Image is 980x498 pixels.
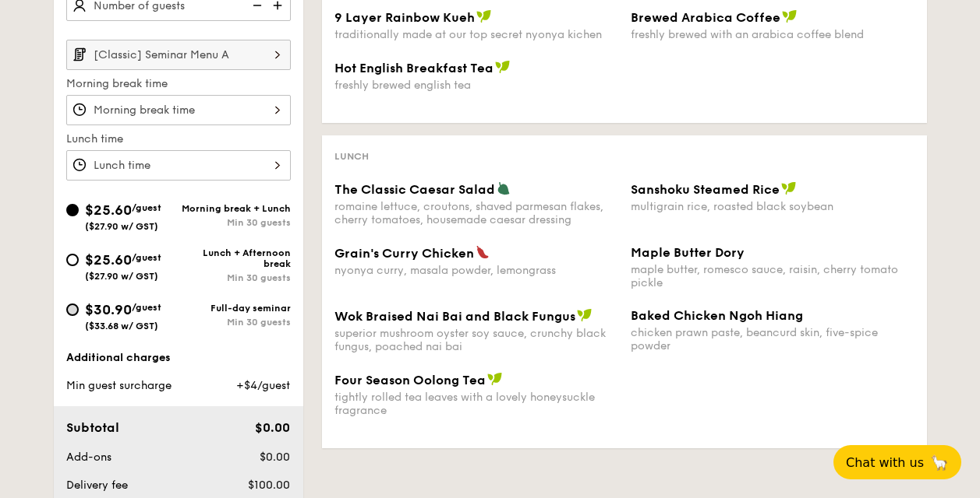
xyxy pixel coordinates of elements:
[85,251,132,268] span: $25.60
[631,326,915,352] div: chicken prawn paste, beancurd skin, five-spice powder
[66,204,79,216] input: $25.60/guest($27.90 w/ GST)Morning break + LunchMin 30 guests
[334,79,618,92] div: freshly brewed english tea
[66,132,291,147] label: Lunch time
[495,60,511,74] img: icon-vegan.f8ff3823.svg
[179,303,291,314] div: Full-day seminar
[631,263,915,289] div: maple butter, romesco sauce, raisin, cherry tomato pickle
[255,420,290,435] span: $0.00
[846,455,924,470] span: Chat with us
[476,245,490,259] img: icon-spicy.37a8142b.svg
[179,272,291,283] div: Min 30 guests
[264,40,291,69] img: icon-chevron-right.3c0dfbd6.svg
[631,28,915,41] div: freshly brewed with an arabica coffee blend
[334,391,618,417] div: tightly rolled tea leaves with a lovely honeysuckle fragrance
[66,76,291,92] label: Morning break time
[179,203,291,214] div: Morning break + Lunch
[487,372,503,386] img: icon-vegan.f8ff3823.svg
[631,182,780,197] span: Sanshoku Steamed Rice
[334,373,486,388] span: Four Season Oolong Tea
[236,379,290,392] span: +$4/guest
[631,308,803,323] span: Baked Chicken Ngoh Hiang
[334,61,494,75] span: Hot English Breakfast Tea
[334,264,618,277] div: nyonya curry, masala powder, lemongrass
[334,10,475,25] span: 9 Layer Rainbow Kueh
[132,302,161,313] span: /guest
[476,9,492,23] img: icon-vegan.f8ff3823.svg
[248,479,290,492] span: $100.00
[85,301,132,318] span: $30.90
[85,271,158,282] span: ($27.90 w/ GST)
[631,10,780,25] span: Brewed Arabica Coffee
[132,252,161,263] span: /guest
[66,379,172,392] span: Min guest surcharge
[334,182,495,197] span: The Classic Caesar Salad
[85,221,158,232] span: ($27.90 w/ GST)
[66,150,291,181] input: Lunch time
[334,28,618,41] div: traditionally made at our top secret nyonya kichen
[334,246,474,261] span: Grain's Curry Chicken
[66,479,128,492] span: Delivery fee
[179,217,291,228] div: Min 30 guests
[782,9,798,23] img: icon-vegan.f8ff3823.svg
[179,317,291,328] div: Min 30 guests
[781,181,797,195] img: icon-vegan.f8ff3823.svg
[930,454,949,472] span: 🦙
[66,303,79,316] input: $30.90/guest($33.68 w/ GST)Full-day seminarMin 30 guests
[334,151,369,162] span: Lunch
[631,200,915,213] div: multigrain rice, roasted black soybean
[66,350,291,366] div: Additional charges
[833,445,961,479] button: Chat with us🦙
[179,247,291,269] div: Lunch + Afternoon break
[334,327,618,353] div: superior mushroom oyster soy sauce, crunchy black fungus, poached nai bai
[85,321,158,331] span: ($33.68 w/ GST)
[66,420,119,435] span: Subtotal
[497,181,511,195] img: icon-vegetarian.fe4039eb.svg
[66,451,111,464] span: Add-ons
[85,202,132,219] span: $25.60
[631,245,745,260] span: Maple Butter Dory
[66,254,79,266] input: $25.60/guest($27.90 w/ GST)Lunch + Afternoon breakMin 30 guests
[66,95,291,125] input: Morning break time
[577,308,593,322] img: icon-vegan.f8ff3823.svg
[260,451,290,464] span: $0.00
[334,309,575,324] span: Wok Braised Nai Bai and Black Fungus
[334,200,618,226] div: romaine lettuce, croutons, shaved parmesan flakes, cherry tomatoes, housemade caesar dressing
[132,202,161,213] span: /guest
